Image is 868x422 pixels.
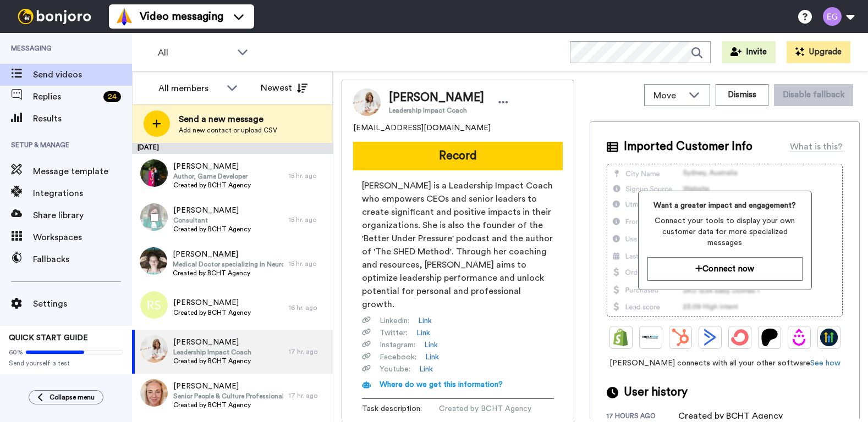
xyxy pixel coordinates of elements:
span: [PERSON_NAME] [389,90,484,106]
span: [PERSON_NAME] [173,297,251,308]
span: Workspaces [33,231,132,244]
span: Consultant [173,216,251,225]
button: Upgrade [787,41,850,63]
span: Send videos [33,68,132,81]
a: Link [425,352,439,363]
img: 9df70af0-a0d4-4432-9069-32eef884d7bc.jpg [140,335,168,363]
span: All [158,46,232,59]
span: 60% [9,348,23,357]
span: Connect your tools to display your own customer data for more specialized messages [647,215,803,248]
span: Created by BCHT Agency [173,357,251,365]
img: GoHighLevel [820,329,838,346]
div: 17 hr. ago [289,391,327,400]
span: Move [653,89,683,102]
span: Senior People & Culture Professional [173,392,283,401]
span: [PERSON_NAME] [173,205,251,216]
div: All members [158,82,221,95]
div: 15 hr. ago [289,259,327,268]
img: Patreon [761,329,778,346]
span: QUICK START GUIDE [9,334,88,342]
span: Share library [33,209,132,222]
span: Imported Customer Info [624,138,752,155]
span: User history [624,384,688,401]
img: Hubspot [672,329,689,346]
span: Replies [33,90,99,103]
a: See how [810,359,840,367]
span: Medical Doctor specializing in Neuro-Oncology [173,260,283,269]
span: Settings [33,297,132,310]
button: Invite [722,41,776,63]
span: Created by BCHT Agency [173,269,283,277]
span: [PERSON_NAME] [173,337,251,348]
img: ActiveCampaign [701,329,719,346]
img: Shopify [612,329,630,346]
span: Created by BCHT Agency [173,181,251,190]
div: 15 hr. ago [289,171,327,180]
span: Where do we get this information? [380,381,503,388]
span: Author, Game Developer [173,172,251,181]
img: rs.png [140,291,168,319]
button: Record [353,142,563,170]
span: Linkedin : [380,315,409,326]
span: Fallbacks [33,253,132,266]
span: Video messaging [140,9,223,24]
span: [PERSON_NAME] [173,381,283,392]
span: [PERSON_NAME] connects with all your other software [607,358,843,369]
div: 17 hr. ago [289,347,327,356]
span: Youtube : [380,364,410,375]
img: 48761259-21dd-430e-87ac-9b93ed62939c.jpg [140,159,168,187]
div: 24 [103,91,121,102]
img: Image of Sara Milne [353,88,381,116]
button: Disable fallback [774,84,853,106]
span: [PERSON_NAME] [173,249,283,260]
span: Instagram : [380,340,415,351]
div: What is this? [790,140,843,153]
span: Created by BCHT Agency [173,401,283,409]
span: Send yourself a test [9,359,123,368]
div: 15 hr. ago [289,215,327,224]
div: [DATE] [132,143,333,154]
span: Send a new message [179,113,277,126]
img: ConvertKit [731,329,749,346]
span: Integrations [33,187,132,200]
span: Created by BCHT Agency [173,308,251,317]
img: Ontraport [642,329,660,346]
button: Collapse menu [29,390,103,404]
img: bj-logo-header-white.svg [13,9,96,24]
span: Task description : [362,403,439,414]
img: vm-color.svg [116,8,133,25]
button: Dismiss [716,84,768,106]
img: 6b6f19db-28fb-49c3-953e-286a206e9edd.jpg [140,379,168,407]
img: Drip [790,329,808,346]
a: Link [418,315,432,326]
span: Message template [33,165,132,178]
span: Collapse menu [50,393,95,402]
button: Connect now [647,257,803,281]
a: Link [419,364,433,375]
img: c9e5b6d4-b70b-48d5-902c-41ed38848105.jpg [140,247,167,275]
span: [PERSON_NAME] is a Leadership Impact Coach who empowers CEOs and senior leaders to create signifi... [362,179,554,311]
a: Link [424,340,438,351]
div: 16 hr. ago [289,303,327,312]
span: Created by BCHT Agency [173,225,251,234]
span: Want a greater impact and engagement? [647,200,803,211]
a: Link [416,327,430,338]
button: Newest [252,77,316,99]
span: Results [33,112,132,125]
span: Twitter : [380,327,408,338]
span: Leadership Impact Coach [389,106,484,115]
span: [EMAIL_ADDRESS][DOMAIN_NAME] [353,123,491,134]
span: Add new contact or upload CSV [179,126,277,135]
span: Leadership Impact Coach [173,348,251,357]
span: Created by BCHT Agency [439,403,543,414]
span: Facebook : [380,352,416,363]
span: [PERSON_NAME] [173,161,251,172]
